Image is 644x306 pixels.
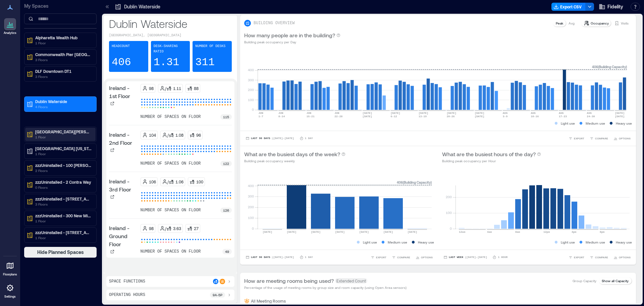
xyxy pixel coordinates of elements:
text: [DATE] [287,230,297,233]
p: My Spaces [24,3,97,9]
text: JUN [278,112,283,115]
p: Ireland - 1st Floor [109,84,138,100]
text: AUG [559,112,564,115]
span: EXPORT [574,136,584,140]
button: Last 90 Days |[DATE]-[DATE] [244,254,296,261]
text: 10-16 [531,115,539,118]
p: 1 Floor [35,40,92,46]
p: 98 [149,226,154,231]
text: [DATE] [390,112,400,115]
p: 4 Floors [35,104,92,110]
button: COMPARE [390,254,412,261]
span: EXPORT [574,255,584,259]
button: EXPORT [567,254,586,261]
text: 12am [459,230,465,233]
p: / [165,86,166,91]
p: What are the busiest hours of the day? [442,150,536,158]
p: Building peak occupancy per Hour [442,158,541,164]
p: 27 [194,226,199,231]
p: 1.08 [175,132,183,138]
a: Floorplans [1,258,19,278]
tspan: 200 [248,88,254,92]
p: 126 [223,208,229,213]
p: Settings [4,295,16,299]
p: Occupancy [591,20,609,26]
button: OPTIONS [612,254,632,261]
p: zzzUninstalled - [STREET_ADDRESS][US_STATE] [35,230,92,235]
text: [DATE] [475,115,484,118]
text: 8pm [600,230,605,233]
p: / [167,179,169,184]
text: 15-21 [307,115,315,118]
p: 9a - 5p [213,292,222,298]
text: [DATE] [419,112,428,115]
tspan: 200 [446,195,452,199]
p: Group Capacity [573,278,596,283]
text: JUN [307,112,312,115]
p: 1 Day [305,136,313,140]
p: Commonwealth Pier [GEOGRAPHIC_DATA] [35,52,92,57]
text: 3-9 [503,115,508,118]
span: EXPORT [376,255,386,259]
span: OPTIONS [421,255,433,259]
p: 2 Floors [35,168,92,173]
p: 311 [195,56,215,69]
text: JUN [334,112,339,115]
button: COMPARE [588,254,609,261]
text: 13-19 [419,115,427,118]
text: 12pm [543,230,550,233]
p: Light use [363,239,377,245]
p: number of spaces on floor [141,114,201,120]
p: / [165,226,166,231]
text: [DATE] [615,112,625,115]
p: Dublin Waterside [35,99,92,104]
button: OPTIONS [414,254,434,261]
p: Medium use [586,239,605,245]
p: 0 Floors [35,185,92,190]
p: Heavy use [418,239,434,245]
text: 20-26 [447,115,455,118]
p: zzzUninstalled - 100 [PERSON_NAME] [35,163,92,168]
span: COMPARE [595,255,608,259]
p: Ireland - 3rd Floor [109,177,138,193]
p: 1.06 [175,179,183,184]
p: 104 [149,132,156,138]
tspan: 100 [446,211,452,215]
tspan: 100 [248,98,254,102]
p: 122 [223,161,229,166]
p: 96 [196,132,201,138]
p: [GEOGRAPHIC_DATA], [GEOGRAPHIC_DATA] [109,33,232,38]
span: Hide Planned Spaces [37,249,84,256]
p: Medium use [586,121,605,126]
p: / [167,132,169,138]
p: DLF Downtown DT1 [35,69,92,74]
p: 1 Floor [35,235,92,241]
text: [DATE] [363,112,372,115]
p: Show all Capacity [602,278,629,283]
p: 1 Floor [35,151,92,157]
p: Percentage of the usage of meeting rooms by group size and room capacity (using Open Area sensors) [244,285,407,290]
text: [DATE] [475,112,484,115]
tspan: 300 [248,78,254,82]
p: 1.11 [173,86,181,91]
p: number of spaces on floor [141,161,201,166]
p: 49 [225,249,229,254]
text: 6-12 [390,115,397,118]
p: [GEOGRAPHIC_DATA] [US_STATE] [35,146,92,151]
p: 106 [149,179,156,184]
span: Extended Count [335,278,367,283]
p: What are the busiest days of the week? [244,150,340,158]
button: OPTIONS [612,135,632,142]
p: How many people are in the building? [244,31,335,39]
p: Number of Desks [195,44,225,49]
p: 1 Hour [498,255,507,259]
tspan: 0 [252,107,254,112]
p: 406 [112,56,131,69]
button: Export CSV [551,3,586,11]
span: OPTIONS [619,255,631,259]
p: Operating Hours [109,292,145,298]
p: zzzUninstalled - [STREET_ADDRESS] [35,196,92,202]
text: 1-7 [258,115,263,118]
text: [DATE] [359,230,369,233]
p: All Meeting Rooms [251,298,286,304]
